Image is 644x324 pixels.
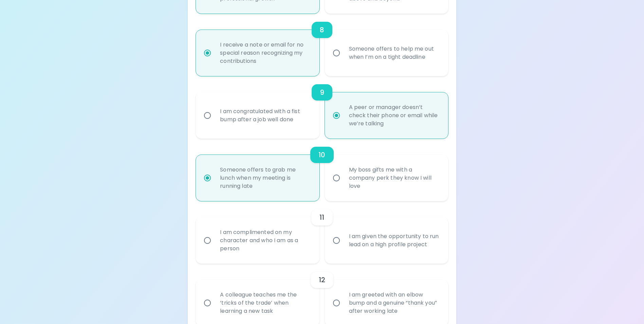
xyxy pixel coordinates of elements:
div: I am given the opportunity to run lead on a high profile project [344,224,444,257]
div: I am greeted with an elbow bump and a genuine “thank you” after working late [344,283,444,323]
div: I receive a note or email for no special reason recognizing my contributions [215,33,315,73]
div: choice-group-check [196,76,448,139]
h6: 8 [320,24,324,35]
h6: 9 [320,87,324,98]
div: choice-group-check [196,139,448,201]
div: My boss gifts me with a company perk they know I will love [344,158,444,198]
div: A peer or manager doesn’t check their phone or email while we’re talking [344,95,444,136]
div: A colleague teaches me the ‘tricks of the trade’ when learning a new task [215,283,315,323]
div: choice-group-check [196,14,448,76]
h6: 12 [319,274,325,285]
div: Someone offers to grab me lunch when my meeting is running late [215,158,315,198]
h6: 10 [318,149,325,160]
div: Someone offers to help me out when I’m on a tight deadline [344,37,444,69]
h6: 11 [319,212,324,223]
div: I am congratulated with a fist bump after a job well done [215,99,315,132]
div: I am complimented on my character and who I am as a person [215,220,315,261]
div: choice-group-check [196,201,448,264]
